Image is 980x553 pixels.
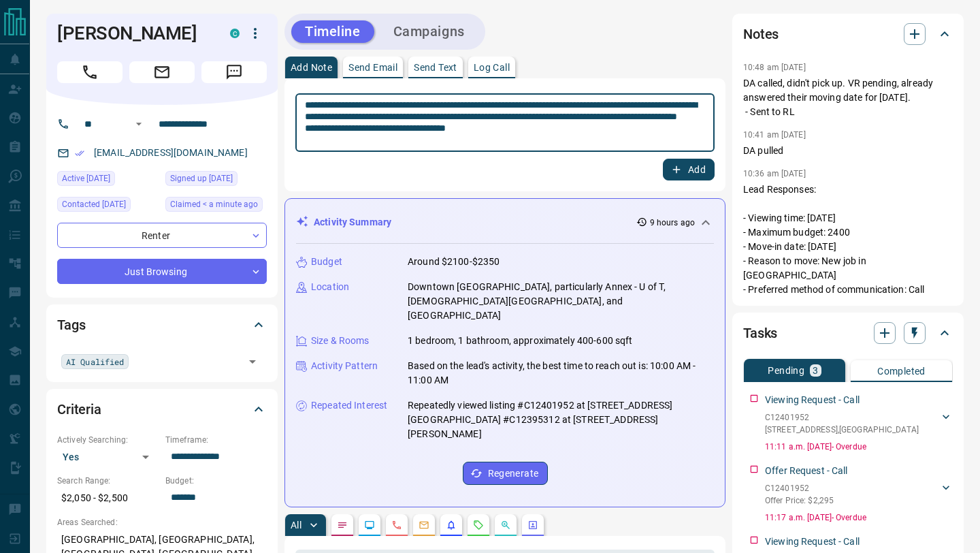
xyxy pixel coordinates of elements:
p: Pending [768,366,804,375]
button: Open [131,116,147,132]
span: Signed up [DATE] [170,172,233,185]
h2: Notes [743,23,779,45]
div: Sun Sep 14 2025 [165,197,267,216]
p: Send Email [348,63,397,72]
p: Search Range: [57,475,159,487]
div: Criteria [57,393,267,426]
svg: Requests [473,520,484,531]
p: DA called, didn't pick up. VR pending, already answered their moving date for [DATE]. - Sent to RL [743,76,953,119]
div: Activity Summary9 hours ago [296,210,714,235]
p: Completed [877,366,926,376]
h1: [PERSON_NAME] [57,22,210,44]
p: Offer Request - Call [765,464,848,478]
p: 11:17 a.m. [DATE] - Overdue [765,511,953,524]
div: C12401952[STREET_ADDRESS],[GEOGRAPHIC_DATA] [765,409,953,439]
p: Areas Searched: [57,516,267,528]
p: Repeatedly viewed listing #C12401952 at [STREET_ADDRESS][GEOGRAPHIC_DATA] #C12395312 at [STREET_A... [408,398,714,441]
div: Tags [57,309,267,341]
p: Offer Price: $2,295 [765,494,834,507]
p: 11:11 a.m. [DATE] - Overdue [765,441,953,453]
p: Activity Summary [314,215,391,230]
p: Log Call [474,63,510,72]
p: 10:41 am [DATE] [743,130,806,140]
p: Viewing Request - Call [765,535,860,549]
p: Downtown [GEOGRAPHIC_DATA], particularly Annex - U of T, [DEMOGRAPHIC_DATA][GEOGRAPHIC_DATA], and... [408,280,714,323]
span: AI Qualified [66,355,124,368]
div: Renter [57,223,267,248]
span: Call [57,61,122,83]
p: Send Text [414,63,457,72]
div: Notes [743,18,953,50]
p: 9 hours ago [650,217,695,229]
p: $2,050 - $2,500 [57,487,159,509]
p: 10:36 am [DATE] [743,169,806,178]
p: Budget [311,255,342,269]
svg: Emails [419,520,429,531]
div: C12401952Offer Price: $2,295 [765,479,953,509]
p: C12401952 [765,482,834,494]
a: [EMAIL_ADDRESS][DOMAIN_NAME] [94,147,248,158]
h2: Tags [57,314,85,336]
p: Timeframe: [165,434,267,446]
div: Tasks [743,317,953,349]
p: Viewing Request - Call [765,393,860,407]
span: Contacted [DATE] [62,197,126,211]
p: C12401952 [765,411,919,424]
p: Location [311,280,349,294]
svg: Lead Browsing Activity [364,520,375,531]
svg: Email Verified [75,148,84,158]
p: [STREET_ADDRESS] , [GEOGRAPHIC_DATA] [765,424,919,436]
button: Campaigns [380,20,478,43]
button: Regenerate [463,462,548,485]
svg: Agent Actions [527,520,538,531]
svg: Opportunities [500,520,511,531]
p: Size & Rooms [311,334,370,348]
div: Yes [57,446,159,468]
svg: Listing Alerts [446,520,457,531]
p: 3 [813,366,818,375]
span: Active [DATE] [62,172,110,185]
p: Activity Pattern [311,359,378,373]
div: condos.ca [230,29,240,38]
div: Just Browsing [57,259,267,284]
h2: Criteria [57,398,101,420]
span: Message [201,61,267,83]
p: Add Note [291,63,332,72]
p: 10:48 am [DATE] [743,63,806,72]
div: Sat Sep 13 2025 [57,171,159,190]
svg: Calls [391,520,402,531]
p: All [291,520,301,530]
h2: Tasks [743,322,777,344]
p: Actively Searching: [57,434,159,446]
p: Lead Responses: - Viewing time: [DATE] - Maximum budget: 2400 - Move-in date: [DATE] - Reason to ... [743,183,953,297]
button: Timeline [291,20,374,43]
button: Add [663,159,715,180]
svg: Notes [337,520,348,531]
div: Sat Sep 13 2025 [57,197,159,216]
p: Repeated Interest [311,398,387,413]
p: DA pulled [743,144,953,158]
div: Sat Sep 13 2025 [165,171,267,190]
p: Around $2100-$2350 [408,255,500,269]
p: Based on the lead's activity, the best time to reach out is: 10:00 AM - 11:00 AM [408,359,714,388]
span: Email [129,61,195,83]
p: Budget: [165,475,267,487]
span: Claimed < a minute ago [170,197,258,211]
button: Open [243,352,262,371]
p: 1 bedroom, 1 bathroom, approximately 400-600 sqft [408,334,632,348]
